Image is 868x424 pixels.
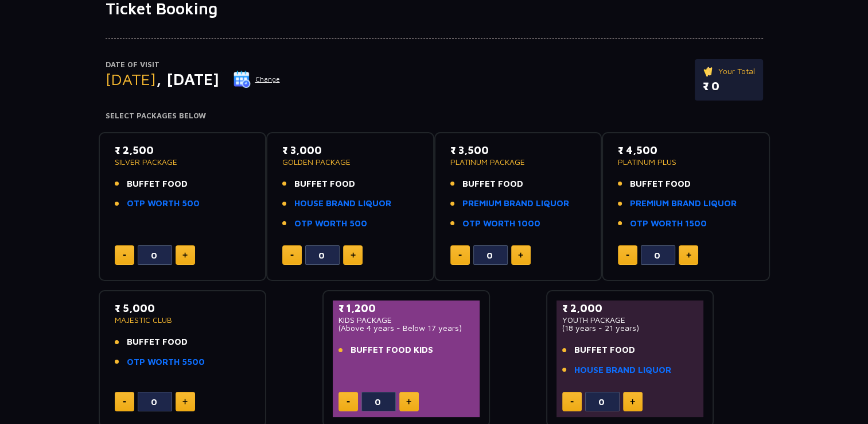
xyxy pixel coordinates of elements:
[282,142,418,158] p: ₹ 3,000
[562,324,698,332] p: (18 years - 21 years)
[115,300,251,316] p: ₹ 5,000
[462,178,523,191] span: BUFFET FOOD
[450,158,586,166] p: PLATINUM PACKAGE
[518,252,523,258] img: plus
[406,399,411,404] img: plus
[450,142,586,158] p: ₹ 3,500
[233,70,281,88] button: Change
[562,300,698,316] p: ₹ 2,000
[630,197,737,210] a: PREMIUM BRAND LIQUOR
[115,158,251,166] p: SILVER PACKAGE
[338,316,474,324] p: KIDS PACKAGE
[626,255,629,256] img: minus
[127,356,205,369] a: OTP WORTH 5500
[294,197,391,210] a: HOUSE BRAND LIQUOR
[686,252,691,258] img: plus
[574,364,671,377] a: HOUSE BRAND LIQUOR
[338,300,474,316] p: ₹ 1,200
[703,65,755,78] p: Your Total
[570,401,574,403] img: minus
[182,252,188,258] img: plus
[182,399,188,404] img: plus
[106,111,763,121] h4: Select Packages Below
[290,255,294,256] img: minus
[156,70,219,88] span: , [DATE]
[630,217,707,230] a: OTP WORTH 1500
[458,255,462,256] img: minus
[618,142,754,158] p: ₹ 4,500
[106,59,281,71] p: Date of Visit
[123,255,126,256] img: minus
[618,158,754,166] p: PLATINUM PLUS
[630,178,691,191] span: BUFFET FOOD
[574,344,635,357] span: BUFFET FOOD
[351,344,433,357] span: BUFFET FOOD KIDS
[338,324,474,332] p: (Above 4 years - Below 17 years)
[127,178,188,191] span: BUFFET FOOD
[127,336,188,349] span: BUFFET FOOD
[462,217,540,230] a: OTP WORTH 1000
[462,197,569,210] a: PREMIUM BRAND LIQUOR
[127,197,200,210] a: OTP WORTH 500
[562,316,698,324] p: YOUTH PACKAGE
[347,401,350,403] img: minus
[351,252,356,258] img: plus
[123,401,126,403] img: minus
[282,158,418,166] p: GOLDEN PACKAGE
[703,78,755,95] p: ₹ 0
[115,316,251,324] p: MAJESTIC CLUB
[630,399,635,404] img: plus
[294,217,367,230] a: OTP WORTH 500
[294,178,355,191] span: BUFFET FOOD
[106,70,156,88] span: [DATE]
[115,142,251,158] p: ₹ 2,500
[703,65,715,78] img: ticket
